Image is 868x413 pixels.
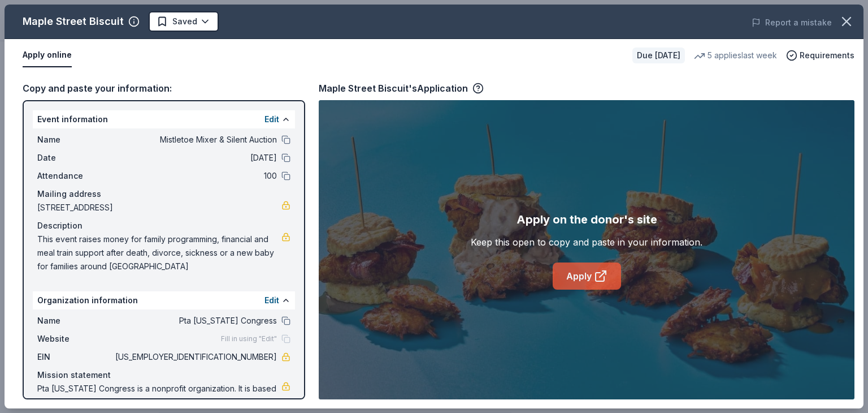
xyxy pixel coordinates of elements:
span: Name [37,133,113,147]
span: EIN [37,350,113,364]
span: [US_EMPLOYER_IDENTIFICATION_NUMBER] [113,350,277,364]
div: Apply on the donor's site [517,210,657,229]
div: Due [DATE] [632,48,685,63]
span: Pta [US_STATE] Congress [113,314,277,328]
span: Requirements [800,49,854,62]
span: [DATE] [113,151,277,165]
a: Apply [553,263,621,290]
span: Attendance [37,169,113,183]
div: Mission statement [37,368,290,382]
span: This event raises money for family programming, financial and meal train support after death, div... [37,233,281,273]
div: Event information [33,110,295,128]
button: Saved [149,11,219,32]
span: 100 [113,169,277,183]
div: Keep this open to copy and paste in your information. [471,235,702,249]
button: Report a mistake [752,16,832,29]
div: Organization information [33,291,295,309]
div: Maple Street Biscuit [23,12,124,31]
button: Edit [264,294,279,307]
button: Requirements [786,49,854,62]
div: Copy and paste your information: [23,81,305,96]
span: Website [37,332,113,346]
button: Edit [264,113,279,126]
span: Mistletoe Mixer & Silent Auction [113,133,277,147]
button: Apply online [23,44,72,67]
span: Name [37,314,113,328]
div: Mailing address [37,187,290,201]
div: Maple Street Biscuit's Application [319,81,484,96]
span: Date [37,151,113,165]
span: Fill in using "Edit" [221,334,277,343]
span: [STREET_ADDRESS] [37,201,281,214]
span: Saved [172,15,197,28]
div: 5 applies last week [694,49,777,62]
div: Description [37,219,290,233]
